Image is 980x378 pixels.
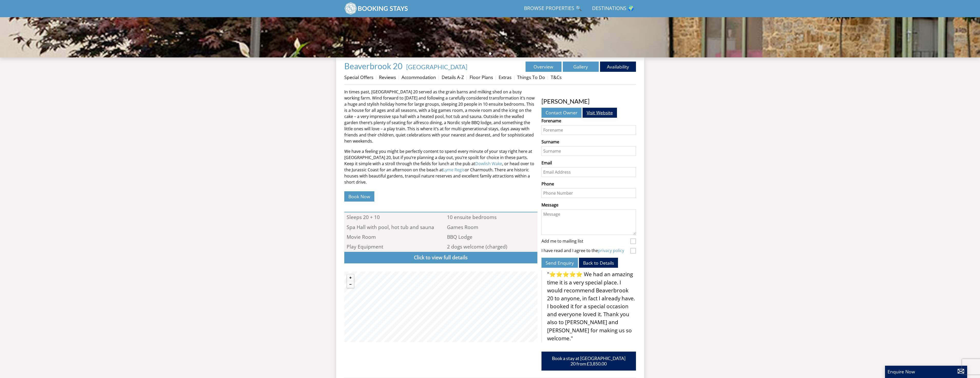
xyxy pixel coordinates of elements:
a: Contact Owner [541,108,582,118]
li: Games Room [445,222,537,232]
label: Phone [541,181,636,187]
p: Enquire Now [888,368,965,375]
label: Message [541,202,636,208]
a: Dowlish Wake [475,161,502,166]
li: BBQ Lodge [445,232,537,242]
a: Gallery [563,62,599,72]
label: Forename [541,118,636,124]
h3: [PERSON_NAME] [541,98,636,105]
button: Zoom in [347,274,354,281]
input: Email Address [541,167,636,177]
a: Special Offers [344,74,373,80]
label: Add me to mailing list [541,239,628,244]
a: Back to Details [579,258,618,268]
span: Beaverbrook 20 [344,61,403,71]
a: Book Now [344,191,374,201]
li: Movie Room [344,232,437,242]
a: privacy policy [598,248,624,253]
span: Send Enquiry [546,260,574,266]
li: Sleeps 20 + 10 [344,212,437,222]
a: Book a stay at [GEOGRAPHIC_DATA] 20 from £3,850.00 [541,352,636,371]
li: Spa Hall with pool, hot tub and sauna [344,222,437,232]
a: Visit Website [583,108,617,118]
a: Beaverbrook 20 [344,61,404,71]
a: Overview [526,62,562,72]
p: In times past, [GEOGRAPHIC_DATA] 20 served as the grain barns and milking shed on a busy working ... [344,89,537,144]
a: Click to view full details [344,252,537,263]
li: 10 ensuite bedrooms [445,212,537,222]
a: Browse Properties 🔍 [522,3,584,14]
button: Zoom out [347,281,354,288]
li: 2 dogs welcome (charged) [445,242,537,252]
a: Destinations 🌍 [590,3,636,14]
p: We have a feeling you might be perfectly content to spend every minute of your stay right here at... [344,148,537,185]
a: Accommodation [402,74,436,80]
a: Extras [499,74,511,80]
button: Send Enquiry [541,258,578,268]
label: Surname [541,139,636,145]
label: I have read and I agree to the [541,248,628,254]
input: Phone Number [541,188,636,198]
a: Lyme Regis [443,167,465,173]
a: Reviews [379,74,396,80]
img: BookingStays [344,2,408,15]
span: - [404,63,467,71]
input: Surname [541,146,636,156]
a: Availability [600,62,636,72]
a: T&Cs [551,74,562,80]
input: Forename [541,125,636,135]
label: Email [541,160,636,166]
a: Things To Do [517,74,545,80]
a: Floor Plans [470,74,493,80]
a: Details A-Z [442,74,464,80]
blockquote: "⭐⭐⭐⭐⭐ We had an amazing time it is a very special place. I would recommend Beaverbrook 20 to any... [541,270,636,342]
li: Play Equipment [344,242,437,252]
a: [GEOGRAPHIC_DATA] [406,63,467,71]
canvas: Map [344,272,537,342]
